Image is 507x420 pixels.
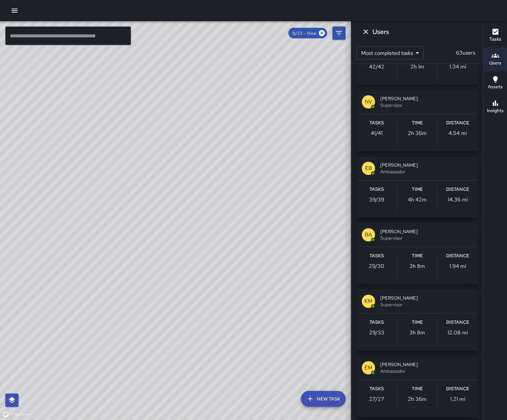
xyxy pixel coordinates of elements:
[364,297,372,305] p: KM
[489,36,501,43] h6: Tasks
[357,356,478,417] button: EM[PERSON_NAME]AmbassadorTasks27/27Time2h 36mDistance1.21 mi
[380,95,473,102] span: [PERSON_NAME]
[449,63,466,71] p: 1.34 mi
[357,223,478,284] button: BA[PERSON_NAME]SupervisorTasks29/30Time3h 8mDistance1.94 mi
[357,46,424,60] div: Most completed tasks
[380,361,473,368] span: [PERSON_NAME]
[369,395,384,403] p: 27 / 27
[446,385,469,393] h6: Distance
[369,186,384,193] h6: Tasks
[484,48,507,71] button: Users
[369,329,384,337] p: 29 / 33
[369,252,384,260] h6: Tasks
[359,25,372,38] button: Dismiss
[369,63,384,71] p: 42 / 42
[488,83,503,91] h6: Assets
[369,196,384,204] p: 39 / 39
[446,119,469,127] h6: Distance
[380,301,473,308] span: Supervisor
[448,129,467,137] p: 4.54 mi
[365,231,372,239] p: BA
[412,186,423,193] h6: Time
[288,28,327,38] div: 9/23 — Now
[408,395,427,403] p: 2h 36m
[357,156,478,218] button: EB[PERSON_NAME]AmbassadorTasks39/39Time4h 42mDistance14.36 mi
[332,26,346,40] button: Filters
[369,119,384,127] h6: Tasks
[408,129,427,137] p: 2h 36m
[365,98,372,106] p: NV
[412,119,423,127] h6: Time
[450,395,465,403] p: 1.21 mi
[410,63,424,71] p: 2h 1m
[453,49,478,57] p: 63 users
[380,368,473,374] span: Ambassador
[408,196,427,204] p: 4h 42m
[369,385,384,393] h6: Tasks
[380,162,473,168] span: [PERSON_NAME]
[446,186,469,193] h6: Distance
[447,329,468,337] p: 12.08 mi
[412,385,423,393] h6: Time
[484,95,507,119] button: Insights
[372,26,389,37] h6: Users
[409,329,425,337] p: 3h 8m
[448,196,468,204] p: 14.36 mi
[412,319,423,326] h6: Time
[449,262,466,270] p: 1.94 mi
[412,252,423,260] h6: Time
[484,24,507,48] button: Tasks
[446,252,469,260] h6: Distance
[409,262,425,270] p: 3h 8m
[380,102,473,108] span: Supervisor
[369,262,384,270] p: 29 / 30
[489,60,501,67] h6: Users
[288,30,320,36] span: 9/23 — Now
[380,235,473,241] span: Supervisor
[446,319,469,326] h6: Distance
[380,168,473,175] span: Ambassador
[484,71,507,95] button: Assets
[371,129,383,137] p: 41 / 41
[357,289,478,351] button: KM[PERSON_NAME]SupervisorTasks29/33Time3h 8mDistance12.08 mi
[357,90,478,151] button: NV[PERSON_NAME]SupervisorTasks41/41Time2h 36mDistance4.54 mi
[301,391,346,407] button: New Task
[369,319,384,326] h6: Tasks
[364,364,372,372] p: EM
[487,107,504,114] h6: Insights
[365,164,372,172] p: EB
[380,295,473,301] span: [PERSON_NAME]
[380,228,473,235] span: [PERSON_NAME]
